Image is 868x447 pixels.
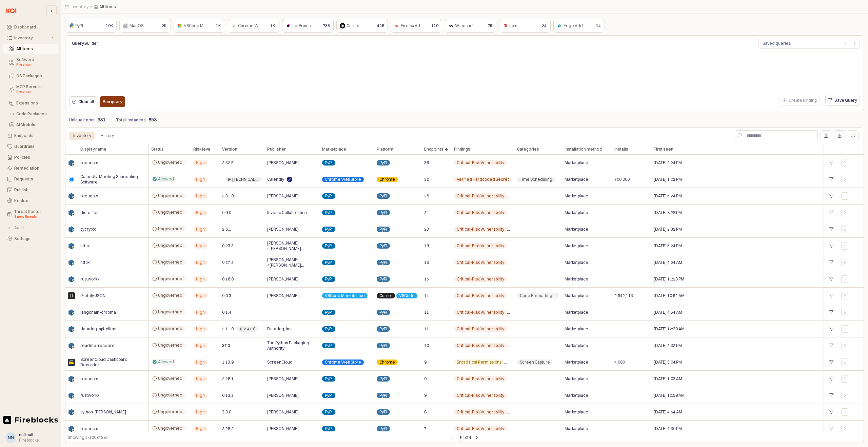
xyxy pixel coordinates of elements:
[654,260,682,265] span: [DATE] 4:54 AM
[3,153,58,162] button: Policies
[196,160,205,166] span: High
[379,359,395,365] span: Chrome
[654,177,682,182] span: [DATE] 1:02 PM
[80,276,99,282] span: rustworkx
[3,207,58,222] button: Threat Center
[3,98,58,108] button: Extensions
[222,276,234,282] span: 0.16.0
[379,343,387,348] span: PyPI
[379,193,387,199] span: PyPI
[16,122,54,127] div: AI Models
[282,19,334,33] div: JetBrains738
[457,310,504,315] span: Critical-Risk Vulnerability
[424,160,429,166] span: 36
[158,376,182,381] span: Ungoverned
[267,276,299,282] span: [PERSON_NAME]
[325,293,365,298] span: VSCode Marketplace
[325,310,333,315] span: PyPI
[827,391,836,400] div: +
[72,40,159,46] p: Query Builder
[325,326,333,332] span: PyPI
[511,293,563,298] span: Vulnerable to Remote Code Execution
[827,225,836,234] div: +
[654,326,685,332] span: [DATE] 12:30 AM
[424,177,429,182] span: 32
[520,177,552,182] span: Time Scheduling
[16,62,54,67] div: Preview
[325,243,333,249] span: PyPI
[149,116,157,123] p: 853
[3,82,58,97] button: MCP Servers
[196,193,205,199] span: High
[80,174,145,185] span: Calendly: Meeting Scheduling Software
[654,276,684,282] span: [DATE] 11:28 PM
[16,101,54,105] div: Extensions
[379,243,387,249] span: PyPI
[379,260,387,265] span: PyPI
[267,340,317,351] span: The Python Packaging Authority <[EMAIL_ADDRESS][DOMAIN_NAME]>
[116,117,146,123] p: Total instances
[520,293,556,298] span: Code Formatting & Linting
[614,359,625,365] span: 4,000
[222,227,231,232] span: 2.6.1
[614,177,630,182] span: 700,000
[244,326,255,332] div: 2.41.0
[222,147,237,152] span: Version
[267,160,299,166] span: [PERSON_NAME]
[455,22,473,29] div: Windsurf
[827,258,836,267] div: +
[3,109,58,119] button: Code Packages
[158,193,182,198] span: Ungoverned
[222,243,234,249] span: 0.23.3
[80,193,98,199] span: requests
[654,210,682,215] span: [DATE] 8:28 PM
[457,227,504,232] span: Critical-Risk Vulnerability
[106,23,113,29] p: 10K
[565,147,602,152] span: Installation method
[270,23,275,29] p: 1K
[267,227,299,232] span: [PERSON_NAME]
[325,376,333,382] span: PyPI
[424,276,429,282] span: 15
[222,260,234,265] span: 0.27.2
[399,293,415,298] span: VSCode
[565,310,588,315] span: Marketplace
[267,193,299,199] span: [PERSON_NAME]
[267,326,293,332] span: Datadog, Inc.
[511,343,548,348] span: Unmaintained Item
[69,132,95,140] div: Inventory
[457,359,501,365] span: Broad Host Permissions
[614,147,628,152] span: Installs
[196,310,205,315] span: High
[3,33,58,43] button: Inventory
[222,359,234,365] span: 1.13.9
[431,23,438,29] p: 110
[517,147,539,152] span: Categories
[564,23,591,28] span: Edge Add-ons
[196,243,205,249] span: High
[325,210,333,215] span: PyPI
[267,293,299,298] span: [PERSON_NAME]
[565,260,588,265] span: Marketplace
[196,177,205,182] span: High
[614,293,633,298] span: 2,542,113
[14,198,54,203] div: Koidex
[424,243,429,249] span: 19
[16,57,54,67] div: Software
[323,23,330,29] p: 738
[68,434,448,441] div: Showing 1-100 of 381
[654,310,682,315] span: [DATE] 4:54 AM
[14,36,50,40] div: Inventory
[457,276,504,282] span: Critical-Risk Vulnerability
[3,71,58,81] button: OS Packages
[424,310,429,315] span: 11
[80,243,90,249] span: httpx
[565,326,588,332] span: Marketplace
[457,243,504,249] span: Critical-Risk Vulnerability
[16,112,54,116] div: Code Packages
[379,310,387,315] span: PyPI
[196,260,205,265] span: High
[565,343,588,348] span: Marketplace
[97,132,118,140] div: History
[424,147,443,152] span: Endpoints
